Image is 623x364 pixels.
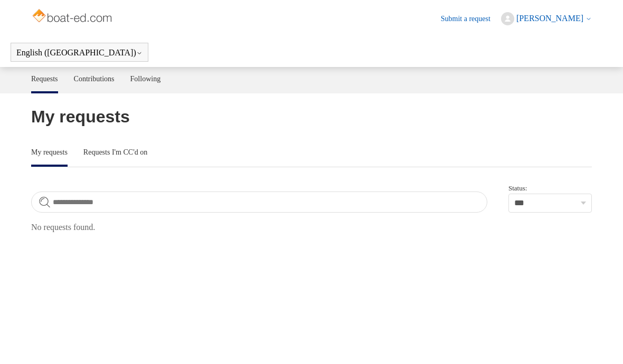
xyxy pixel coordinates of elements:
a: Requests [31,67,58,91]
button: [PERSON_NAME] [501,12,592,25]
label: Status: [508,183,592,194]
button: English ([GEOGRAPHIC_DATA]) [16,48,143,58]
a: Requests I'm CC'd on [83,140,147,165]
a: Contributions [74,67,115,91]
a: My requests [31,140,68,165]
img: Boat-Ed Help Center home page [31,6,115,27]
a: Submit a request [441,13,501,24]
p: No requests found. [31,221,592,234]
a: Following [130,67,161,91]
h1: My requests [31,104,592,129]
span: [PERSON_NAME] [516,14,583,23]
